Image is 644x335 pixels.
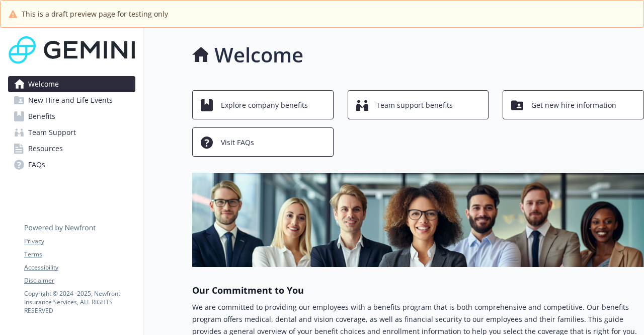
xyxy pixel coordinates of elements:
span: Team Support [28,124,76,141]
p: Copyright © 2024 - 2025 , Newfront Insurance Services, ALL RIGHTS RESERVED [24,289,135,315]
button: Team support benefits [348,90,489,119]
a: Accessibility [24,263,135,272]
a: Resources [8,141,135,157]
span: Explore company benefits [221,96,308,115]
span: This is a draft preview page for testing only [22,9,168,19]
strong: Our Commitment to You [192,284,304,296]
span: Benefits [28,108,55,124]
img: overview page banner [192,173,644,267]
button: Visit FAQs [192,127,334,157]
span: Welcome [28,76,59,92]
span: FAQs [28,157,45,173]
a: Privacy [24,237,135,246]
a: Benefits [8,108,135,124]
span: Resources [28,141,63,157]
a: Welcome [8,76,135,92]
span: New Hire and Life Events [28,92,113,108]
span: Get new hire information [531,96,616,115]
a: Disclaimer [24,276,135,285]
a: Team Support [8,124,135,141]
a: Terms [24,250,135,259]
span: Team support benefits [376,96,453,115]
h1: Welcome [214,40,303,70]
a: FAQs [8,157,135,173]
a: New Hire and Life Events [8,92,135,108]
button: Explore company benefits [192,90,334,119]
button: Get new hire information [503,90,644,119]
span: Visit FAQs [221,133,254,152]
